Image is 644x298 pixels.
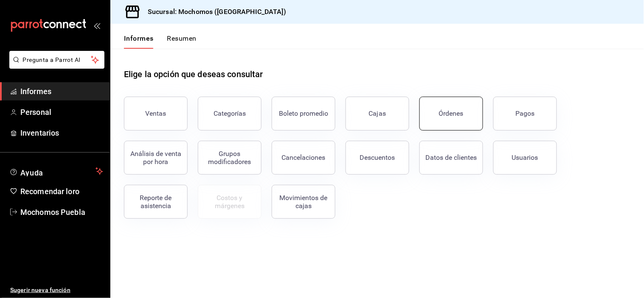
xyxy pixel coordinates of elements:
[198,141,262,175] button: Grupos modificadores
[279,109,328,117] font: Boleto promedio
[369,109,386,117] font: Cajas
[93,22,100,29] button: abrir_cajón_menú
[280,194,328,210] font: Movimientos de cajas
[167,34,197,42] font: Resumen
[140,194,172,210] font: Reporte de asistencia
[23,56,81,63] font: Pregunta a Parrot AI
[9,51,104,69] button: Pregunta a Parrot AI
[214,109,246,117] font: Categorías
[146,109,166,117] font: Ventas
[512,153,538,162] font: Usuarios
[20,187,79,196] font: Recomendar loro
[272,141,335,175] button: Cancelaciones
[124,185,188,219] button: Reporte de asistencia
[20,168,43,177] font: Ayuda
[493,97,557,131] button: Pagos
[124,34,154,42] font: Informes
[20,208,85,217] font: Mochomos Puebla
[426,153,477,162] font: Datos de clientes
[346,141,409,175] button: Descuentos
[124,34,197,49] div: pestañas de navegación
[124,69,263,79] font: Elige la opción que deseas consultar
[282,153,326,162] font: Cancelaciones
[130,150,181,166] font: Análisis de venta por hora
[346,97,409,131] a: Cajas
[272,97,335,131] button: Boleto promedio
[516,109,535,117] font: Pagos
[10,287,70,293] font: Sugerir nueva función
[6,61,104,70] a: Pregunta a Parrot AI
[20,108,51,117] font: Personal
[124,97,188,131] button: Ventas
[360,153,395,162] font: Descuentos
[20,87,51,96] font: Informes
[20,128,59,137] font: Inventarios
[198,185,262,219] button: Contrata inventarios para ver este informe
[419,141,483,175] button: Datos de clientes
[419,97,483,131] button: Órdenes
[215,194,245,210] font: Costos y márgenes
[148,8,286,16] font: Sucursal: Mochomos ([GEOGRAPHIC_DATA])
[493,141,557,175] button: Usuarios
[439,109,464,117] font: Órdenes
[198,97,262,131] button: Categorías
[124,141,188,175] button: Análisis de venta por hora
[272,185,335,219] button: Movimientos de cajas
[208,150,251,166] font: Grupos modificadores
